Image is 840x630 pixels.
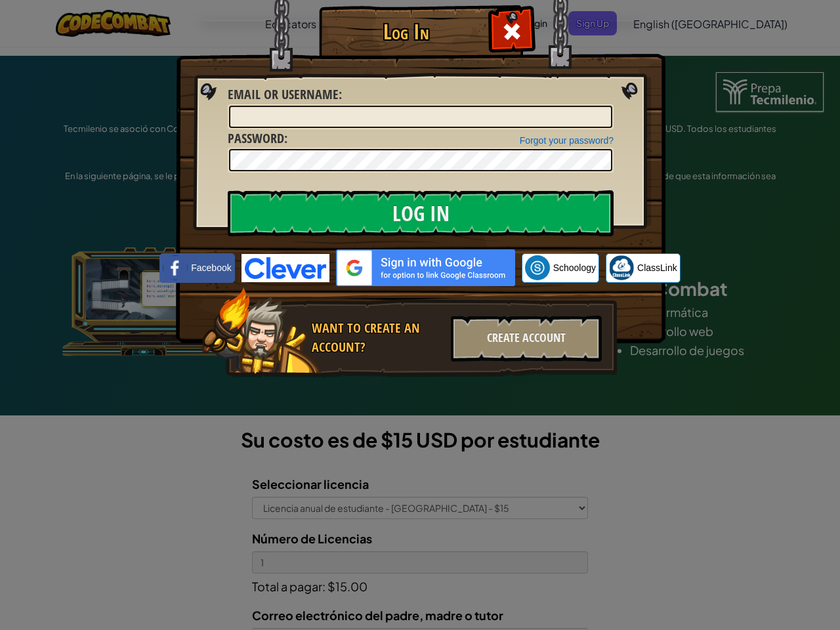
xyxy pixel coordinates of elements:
div: Want to create an account? [312,319,443,356]
span: Password [228,129,284,147]
img: clever-logo-blue.png [241,254,329,282]
span: Email or Username [228,85,339,103]
img: schoology.png [525,255,550,280]
img: classlink-logo-small.png [609,255,634,280]
input: Log In [228,190,614,236]
img: facebook_small.png [163,255,188,280]
span: ClassLink [637,261,677,274]
div: Create Account [451,316,602,362]
span: Schoology [553,261,596,274]
img: gplus_sso_button2.svg [336,249,515,286]
a: Forgot your password? [520,135,614,146]
span: Facebook [191,261,231,274]
label: : [228,85,342,104]
label: : [228,129,287,148]
h1: Log In [322,20,490,43]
